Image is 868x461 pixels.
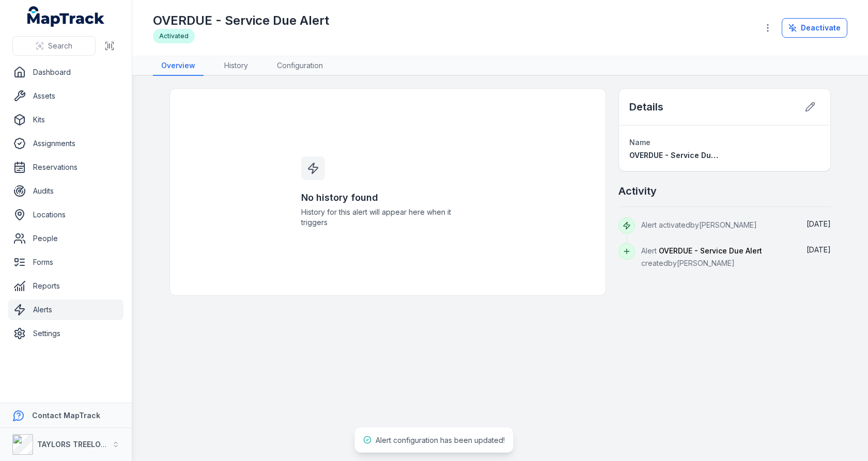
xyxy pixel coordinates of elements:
[807,245,831,254] span: [DATE]
[629,151,735,160] span: OVERDUE - Service Due Alert
[8,204,123,225] a: Locations
[8,228,123,249] a: People
[641,220,757,229] span: Alert activated by [PERSON_NAME]
[782,18,847,38] button: Deactivate
[8,109,123,130] a: Kits
[8,299,123,320] a: Alerts
[641,246,762,267] span: Alert created by [PERSON_NAME]
[659,246,762,255] span: OVERDUE - Service Due Alert
[8,86,123,106] a: Assets
[8,323,123,344] a: Settings
[32,411,100,420] strong: Contact MapTrack
[48,41,72,51] span: Search
[8,133,123,154] a: Assignments
[216,56,256,76] a: History
[153,12,329,29] h1: OVERDUE - Service Due Alert
[12,36,96,56] button: Search
[8,157,123,178] a: Reservations
[8,252,123,273] a: Forms
[8,276,123,296] a: Reports
[629,138,650,147] span: Name
[807,219,831,228] span: [DATE]
[153,56,204,76] a: Overview
[618,184,657,198] h2: Activity
[269,56,331,76] a: Configuration
[807,245,831,254] time: 28/08/2025, 3:08:37 pm
[8,62,123,83] a: Dashboard
[629,100,663,114] h2: Details
[153,29,195,43] div: Activated
[301,207,475,228] span: History for this alert will appear here when it triggers
[27,6,105,27] a: MapTrack
[8,181,123,201] a: Audits
[807,219,831,228] time: 28/08/2025, 3:09:11 pm
[37,440,123,449] strong: TAYLORS TREELOPPING
[301,190,475,205] h3: No history found
[376,436,505,444] span: Alert configuration has been updated!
